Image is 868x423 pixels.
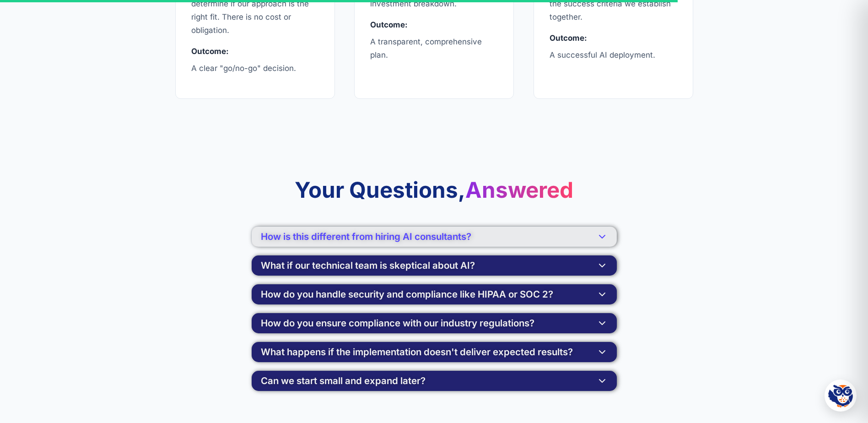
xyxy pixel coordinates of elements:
[252,313,617,333] button: How do you ensure compliance with our industry regulations?
[550,32,677,62] p: A successful AI deployment.
[370,18,498,32] strong: Outcome:
[828,383,853,408] img: Hootie - PromptOwl AI Assistant
[252,255,617,276] button: What if our technical team is skeptical about AI?
[465,177,573,203] span: Answered
[252,284,617,304] button: How do you handle security and compliance like HIPAA or SOC 2?
[370,18,498,62] p: A transparent, comprehensive plan.
[228,177,640,203] h2: Your Questions,
[252,227,617,247] button: How is this different from hiring AI consultants?
[261,290,553,299] span: How do you handle security and compliance like HIPAA or SOC 2?
[261,347,573,357] span: What happens if the implementation doesn't deliver expected results?
[261,232,471,241] span: How is this different from hiring AI consultants?
[550,32,677,45] strong: Outcome:
[261,261,475,270] span: What if our technical team is skeptical about AI?
[252,371,617,391] button: Can we start small and expand later?
[261,376,426,385] span: Can we start small and expand later?
[261,319,534,328] span: How do you ensure compliance with our industry regulations?
[191,45,319,75] p: A clear "go/no-go" decision.
[252,342,617,362] button: What happens if the implementation doesn't deliver expected results?
[191,45,319,58] strong: Outcome:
